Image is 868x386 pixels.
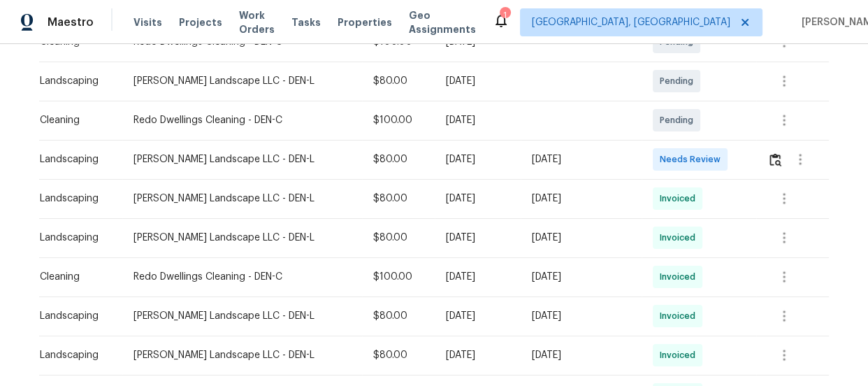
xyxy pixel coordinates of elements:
div: [DATE] [532,270,630,284]
div: Landscaping [40,348,111,362]
span: [GEOGRAPHIC_DATA], [GEOGRAPHIC_DATA] [532,15,730,29]
div: [DATE] [532,348,630,362]
div: [DATE] [446,270,509,284]
div: Landscaping [40,192,111,206]
div: [PERSON_NAME] Landscape LLC - DEN-L [133,192,351,206]
div: Landscaping [40,152,111,166]
div: $80.00 [373,231,424,245]
div: [PERSON_NAME] Landscape LLC - DEN-L [133,309,351,323]
span: Maestro [48,15,94,29]
span: Invoiced [660,309,701,323]
div: [DATE] [532,309,630,323]
div: [PERSON_NAME] Landscape LLC - DEN-L [133,348,351,362]
div: Cleaning [40,113,111,127]
span: Visits [133,15,162,29]
span: Invoiced [660,270,701,284]
div: $100.00 [373,113,424,127]
div: [DATE] [446,231,509,245]
div: [PERSON_NAME] Landscape LLC - DEN-L [133,152,351,166]
div: $100.00 [373,270,424,284]
span: Pending [660,113,699,127]
div: [PERSON_NAME] Landscape LLC - DEN-L [133,74,351,88]
div: [DATE] [532,152,630,166]
div: $80.00 [373,152,424,166]
div: Redo Dwellings Cleaning - DEN-C [133,113,351,127]
div: Landscaping [40,231,111,245]
div: [DATE] [532,192,630,206]
div: Redo Dwellings Cleaning - DEN-C [133,270,351,284]
div: $80.00 [373,309,424,323]
span: Pending [660,74,699,88]
div: 1 [500,8,509,22]
span: Tasks [291,17,321,27]
span: Invoiced [660,231,701,245]
div: $80.00 [373,192,424,206]
div: $80.00 [373,348,424,362]
span: Needs Review [660,152,726,166]
span: Invoiced [660,192,701,206]
span: Invoiced [660,348,701,362]
div: Cleaning [40,270,111,284]
span: Properties [338,15,392,29]
div: Landscaping [40,309,111,323]
div: [PERSON_NAME] Landscape LLC - DEN-L [133,231,351,245]
span: Projects [179,15,222,29]
div: [DATE] [532,231,630,245]
div: Landscaping [40,74,111,88]
img: Review Icon [769,153,781,166]
div: [DATE] [446,348,509,362]
div: [DATE] [446,113,509,127]
div: [DATE] [446,192,509,206]
span: Work Orders [239,8,275,36]
div: [DATE] [446,152,509,166]
div: $80.00 [373,74,424,88]
div: [DATE] [446,309,509,323]
button: Review Icon [767,143,783,176]
span: Geo Assignments [409,8,476,36]
div: [DATE] [446,74,509,88]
